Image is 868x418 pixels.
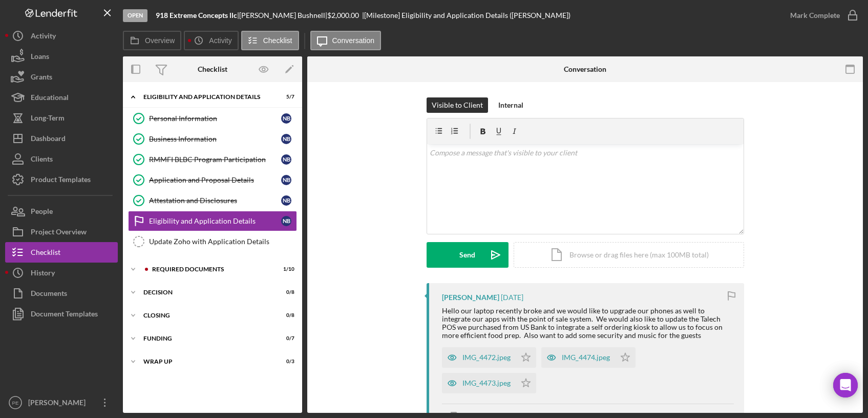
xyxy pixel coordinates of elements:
[152,266,269,272] div: Required Documents
[5,169,118,190] button: Product Templates
[501,293,523,302] time: 2025-08-20 16:25
[31,283,67,306] div: Documents
[123,9,147,22] div: Open
[5,26,118,46] button: Activity
[31,201,53,224] div: People
[26,392,92,415] div: [PERSON_NAME]
[362,11,570,19] div: | [Milestone] Eligibility and Application Details ([PERSON_NAME])
[498,97,523,113] div: Internal
[149,196,281,205] div: Attestation and Disclosures
[209,36,231,45] label: Activity
[149,217,281,225] div: Eligibility and Application Details
[5,304,118,324] button: Document Templates
[276,266,294,272] div: 1 / 10
[5,263,118,283] button: History
[459,242,475,268] div: Send
[143,94,269,100] div: Eligibility and Application Details
[5,128,118,149] button: Dashboard
[5,242,118,263] button: Checklist
[12,400,19,406] text: PE
[442,307,734,340] div: Hello our laptop recently broke and we would like to upgrade our phones as well to integrate our ...
[5,108,118,128] button: Long-Term
[149,176,281,184] div: Application and Proposal Details
[5,67,118,87] button: Grants
[128,231,297,252] a: Update Zoho with Application Details
[564,65,606,73] div: Conversation
[5,87,118,108] button: Educational
[31,149,53,172] div: Clients
[442,373,536,393] button: IMG_4473.jpeg
[276,335,294,342] div: 0 / 7
[276,312,294,319] div: 0 / 8
[31,46,49,69] div: Loans
[241,31,299,50] button: Checklist
[156,11,237,19] b: 918 Extreme Concepts llc
[31,108,65,131] div: Long-Term
[263,36,292,45] label: Checklist
[143,359,269,365] div: Wrap Up
[442,347,536,368] button: IMG_4472.jpeg
[5,392,118,413] button: PE[PERSON_NAME]
[462,353,511,362] div: IMG_4472.jpeg
[442,293,499,302] div: [PERSON_NAME]
[281,113,291,124] div: N B
[327,11,362,19] div: $2,000.00
[31,304,98,327] div: Document Templates
[31,263,55,286] div: History
[128,190,297,211] a: Attestation and DisclosuresNB
[790,5,840,26] div: Mark Complete
[128,108,297,129] a: Personal InformationNB
[143,289,269,295] div: Decision
[31,169,91,192] div: Product Templates
[5,201,118,222] button: People
[276,359,294,365] div: 0 / 3
[143,335,269,342] div: Funding
[31,87,69,110] div: Educational
[149,155,281,164] div: RMMFI BLBC Program Participation
[128,170,297,190] a: Application and Proposal DetailsNB
[31,67,52,90] div: Grants
[31,242,60,265] div: Checklist
[128,211,297,231] a: Eligibility and Application DetailsNB
[276,94,294,100] div: 5 / 7
[310,31,382,50] button: Conversation
[281,216,291,226] div: N B
[184,31,238,50] button: Activity
[128,129,297,149] a: Business InformationNB
[31,128,66,151] div: Dashboard
[149,237,297,246] div: Update Zoho with Application Details
[281,154,291,165] div: N B
[123,31,181,50] button: Overview
[276,289,294,295] div: 0 / 8
[462,379,511,387] div: IMG_4473.jpeg
[5,46,118,67] a: Loans
[156,11,239,19] div: |
[5,283,118,304] button: Documents
[5,149,118,169] button: Clients
[541,347,636,368] button: IMG_4474.jpeg
[198,65,227,73] div: Checklist
[427,97,488,113] button: Visible to Client
[31,222,87,245] div: Project Overview
[145,36,175,45] label: Overview
[332,36,375,45] label: Conversation
[281,175,291,185] div: N B
[562,353,610,362] div: IMG_4474.jpeg
[493,97,528,113] button: Internal
[143,312,269,319] div: Closing
[5,222,118,242] button: Project Overview
[281,134,291,144] div: N B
